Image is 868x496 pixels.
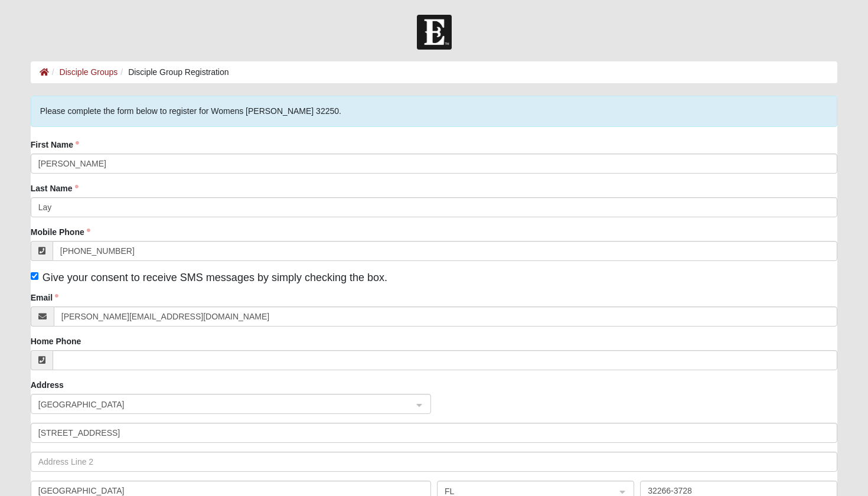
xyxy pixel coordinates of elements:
[31,423,838,443] input: Address Line 1
[43,272,387,283] span: Give your consent to receive SMS messages by simply checking the box.
[417,15,452,50] img: Church of Eleven22 Logo
[31,272,38,280] input: Give your consent to receive SMS messages by simply checking the box.
[31,452,838,472] input: Address Line 2
[31,335,81,347] label: Home Phone
[31,182,79,194] label: Last Name
[31,379,64,391] label: Address
[118,66,229,79] li: Disciple Group Registration
[31,292,58,304] label: Email
[31,226,90,238] label: Mobile Phone
[31,96,838,127] div: Please complete the form below to register for Womens [PERSON_NAME] 32250.
[60,67,118,77] a: Disciple Groups
[38,398,402,411] span: United States
[31,139,79,151] label: First Name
